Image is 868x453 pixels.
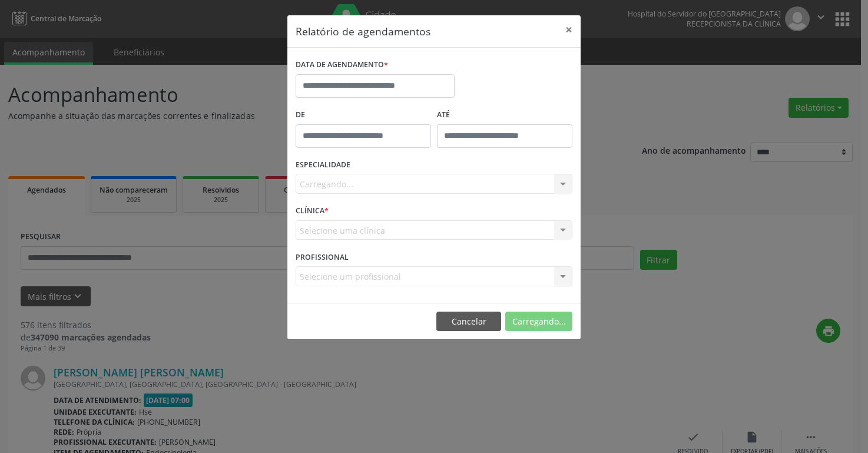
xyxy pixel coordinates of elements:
[505,312,572,332] button: Carregando...
[296,56,388,74] label: DATA DE AGENDAMENTO
[296,202,329,220] label: CLÍNICA
[296,248,349,266] label: PROFISSIONAL
[296,24,430,39] h5: Relatório de agendamentos
[557,15,581,44] button: Close
[437,106,572,124] label: ATÉ
[296,106,431,124] label: De
[436,312,501,332] button: Cancelar
[296,156,350,174] label: ESPECIALIDADE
